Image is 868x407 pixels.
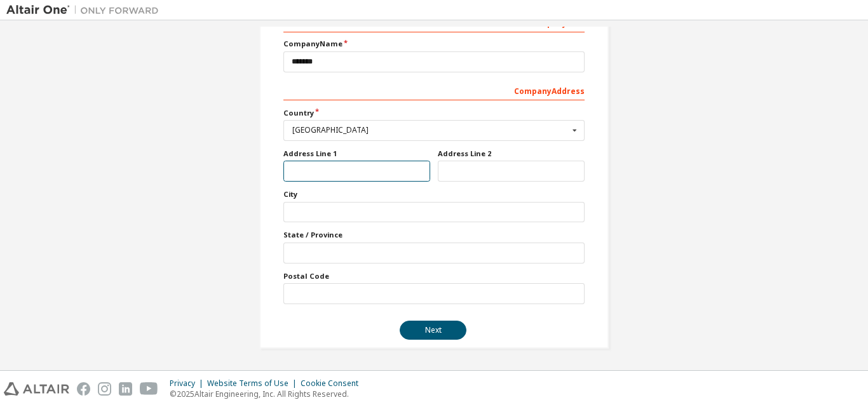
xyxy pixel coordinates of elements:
label: State / Province [283,230,585,240]
div: Privacy [170,378,207,389]
img: altair_logo.svg [4,382,69,396]
img: facebook.svg [77,382,90,396]
div: Website Terms of Use [207,378,301,389]
p: © 2025 Altair Engineering, Inc. All Rights Reserved. [170,389,366,399]
img: instagram.svg [98,382,111,396]
div: Cookie Consent [301,378,366,389]
label: Postal Code [283,271,585,281]
div: [GEOGRAPHIC_DATA] [292,126,569,134]
label: Country [283,108,585,118]
label: Company Name [283,39,585,49]
img: linkedin.svg [119,382,132,396]
label: City [283,189,585,199]
div: Company Address [283,80,585,100]
img: Altair One [6,4,165,17]
button: Next [400,321,466,340]
img: youtube.svg [140,382,158,396]
label: Address Line 2 [438,149,585,159]
label: Address Line 1 [283,149,430,159]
